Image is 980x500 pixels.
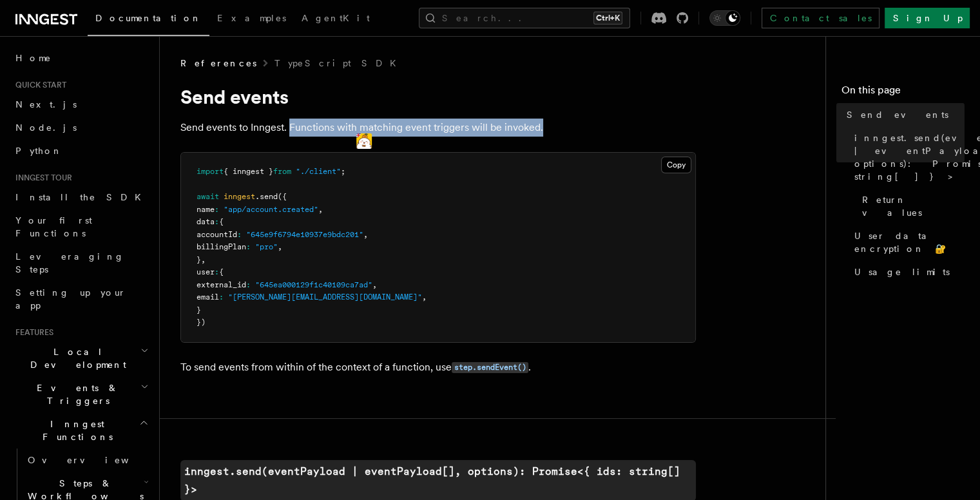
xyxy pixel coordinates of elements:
a: User data encryption 🔐 [849,224,965,260]
span: : [215,205,219,214]
code: step.sendEvent() [452,362,528,373]
span: Send events [847,108,948,121]
a: Return values [857,188,965,224]
a: AgentKit [294,4,378,35]
a: step.sendEvent() [452,361,528,373]
span: { inngest } [224,167,273,176]
span: , [278,242,282,251]
span: Inngest Functions [10,418,139,443]
a: Home [10,46,151,70]
a: Contact sales [762,8,879,28]
span: } [197,305,201,314]
p: Send events to Inngest. Functions with matching event triggers will be invoked. [180,119,696,137]
span: Install the SDK [15,192,149,202]
span: Home [15,52,52,64]
h4: On this page [841,82,965,103]
span: inngest [224,192,255,201]
span: { [219,217,224,226]
span: Inngest tour [10,173,72,183]
span: accountId [197,230,237,239]
button: Toggle dark mode [709,10,740,26]
span: external_id [197,280,246,289]
kbd: Ctrl+K [593,12,622,24]
span: }) [197,318,206,327]
span: Setting up your app [15,287,126,311]
a: Documentation [88,4,209,36]
span: from [273,167,291,176]
span: : [215,217,219,226]
span: Your first Functions [15,215,92,238]
a: Examples [209,4,294,35]
span: name [197,205,215,214]
a: Node.js [10,116,151,139]
span: , [201,255,206,264]
a: TypeScript SDK [274,57,404,70]
span: "pro" [255,242,278,251]
a: Setting up your app [10,281,151,317]
span: "645ea000129f1c40109ca7ad" [255,280,372,289]
span: ; [341,167,345,176]
span: : [219,293,224,302]
button: Inngest Functions [10,412,151,448]
span: , [372,280,377,289]
a: Send events [841,103,965,126]
span: , [318,205,323,214]
span: Overview [28,455,160,465]
span: Local Development [10,345,140,371]
span: "app/account.created" [224,205,318,214]
button: Events & Triggers [10,376,151,412]
a: Install the SDK [10,186,151,209]
span: , [363,230,368,239]
span: Documentation [95,13,202,23]
span: : [215,267,219,276]
span: , [422,293,427,302]
span: "./client" [296,167,341,176]
span: import [197,167,224,176]
span: { [219,267,224,276]
span: ({ [278,192,287,201]
span: References [180,57,256,70]
a: Next.js [10,93,151,116]
button: Search...Ctrl+K [419,8,630,28]
span: : [246,242,251,251]
a: Sign Up [885,8,970,28]
a: inngest.send(eventPayload | eventPayload[], options): Promise<{ ids: string[] }> [849,126,965,188]
span: User data encryption 🔐 [854,229,965,255]
span: Examples [217,13,286,23]
span: Events & Triggers [10,381,140,407]
a: Overview [23,448,151,472]
span: } [197,255,201,264]
button: Copy [661,157,691,173]
span: Quick start [10,80,66,90]
span: Next.js [15,99,77,110]
span: data [197,217,215,226]
span: "[PERSON_NAME][EMAIL_ADDRESS][DOMAIN_NAME]" [228,293,422,302]
span: Python [15,146,62,156]
a: Usage limits [849,260,965,284]
a: Python [10,139,151,162]
a: Your first Functions [10,209,151,245]
span: AgentKit [302,13,370,23]
span: Return values [862,193,965,219]
span: user [197,267,215,276]
span: Leveraging Steps [15,251,124,274]
h1: Send events [180,85,696,108]
span: Node.js [15,122,77,133]
span: : [237,230,242,239]
a: Leveraging Steps [10,245,151,281]
span: "645e9f6794e10937e9bdc201" [246,230,363,239]
span: : [246,280,251,289]
button: Local Development [10,340,151,376]
span: email [197,293,219,302]
span: billingPlan [197,242,246,251]
p: To send events from within of the context of a function, use . [180,358,696,377]
span: Usage limits [854,265,950,278]
span: Features [10,327,53,338]
span: .send [255,192,278,201]
span: await [197,192,219,201]
img: mochi-search-icon [356,133,372,149]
